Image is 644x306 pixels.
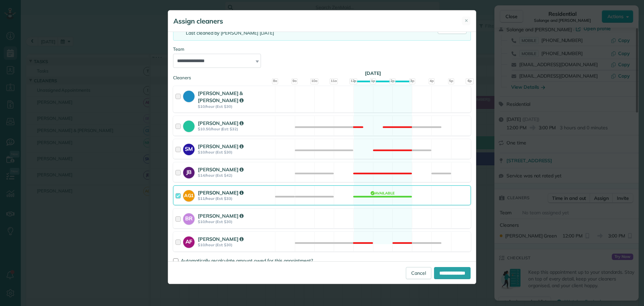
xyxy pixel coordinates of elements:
strong: $11/hour (Est: $33) [198,196,273,201]
span: Automatically recalculate amount owed for this appointment? [181,258,313,264]
strong: AF [183,236,195,246]
strong: $14/hour (Est: $42) [198,173,273,178]
strong: [PERSON_NAME] & [PERSON_NAME] [198,90,244,103]
strong: AG1 [183,190,195,199]
strong: [PERSON_NAME] [198,120,244,126]
strong: [PERSON_NAME] [198,166,244,173]
strong: $10.50/hour (Est: $32) [198,127,273,131]
strong: $10/hour (Est: $30) [198,150,273,155]
span: ✕ [465,17,468,24]
div: Last cleaned by [PERSON_NAME] [DATE] [186,30,311,37]
a: Cancel [406,267,431,279]
strong: [PERSON_NAME] [198,189,244,196]
strong: [PERSON_NAME] [198,236,244,242]
strong: JB [183,167,195,176]
strong: SM [183,144,195,153]
strong: BR [183,213,195,223]
strong: $10/hour (Est: $30) [198,219,273,224]
div: Team [173,46,471,52]
div: Cleaners [173,75,471,77]
strong: [PERSON_NAME] [198,213,244,219]
strong: [PERSON_NAME] [198,143,244,149]
h5: Assign cleaners [173,16,223,26]
strong: $10/hour (Est: $30) [198,243,273,247]
strong: $10/hour (Est: $30) [198,104,273,109]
